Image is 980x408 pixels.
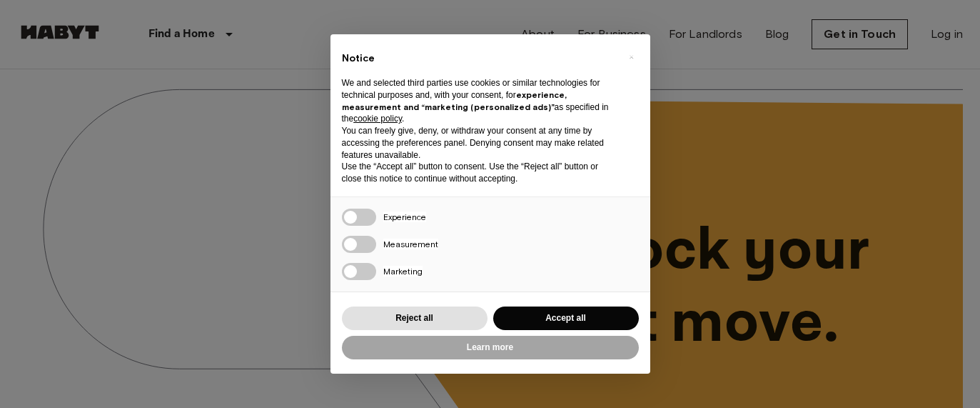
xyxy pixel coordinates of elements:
span: × [629,49,634,66]
button: Learn more [342,336,639,359]
p: Use the “Accept all” button to consent. Use the “Reject all” button or close this notice to conti... [342,161,616,185]
p: We and selected third parties use cookies or similar technologies for technical purposes and, wit... [342,77,616,125]
a: cookie policy [353,114,402,124]
span: Marketing [383,266,423,277]
span: Measurement [383,239,438,249]
button: Close this notice [620,46,643,69]
button: Reject all [342,307,488,330]
h2: Notice [342,51,616,66]
button: Accept all [493,307,639,330]
span: Experience [383,212,426,222]
strong: experience, measurement and “marketing (personalized ads)” [342,89,567,112]
p: You can freely give, deny, or withdraw your consent at any time by accessing the preferences pane... [342,125,616,161]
